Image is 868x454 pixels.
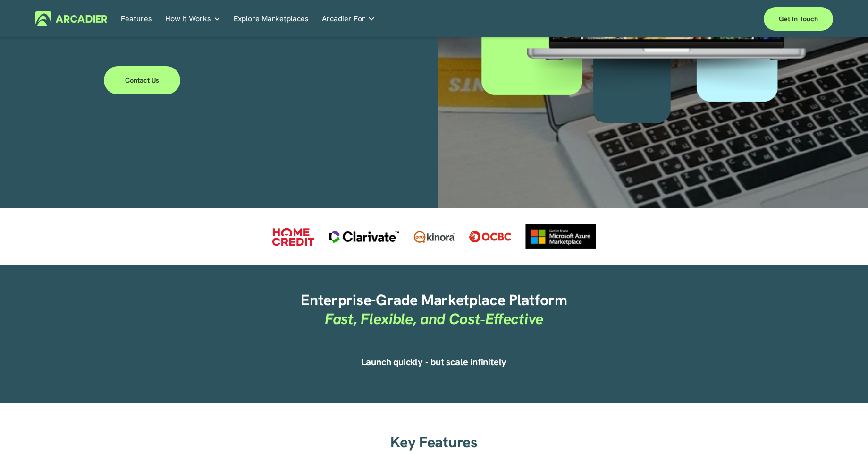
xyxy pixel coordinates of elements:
[362,356,507,368] strong: Launch quickly - but scale infinitely
[104,66,181,94] a: Contact Us
[165,12,211,26] span: How It Works
[821,409,868,454] iframe: Chat Widget
[322,12,365,26] span: Arcadier For
[325,309,543,329] em: Fast, Flexible, and Cost‑Effective
[322,11,375,26] a: folder dropdown
[165,11,221,26] a: folder dropdown
[764,7,833,31] a: Get in touch
[234,11,309,26] a: Explore Marketplaces
[390,432,477,452] strong: Key Features
[121,11,152,26] a: Features
[301,290,567,310] strong: Enterprise-Grade Marketplace Platform
[35,11,107,26] img: Arcadier
[821,409,868,454] div: Chat-Widget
